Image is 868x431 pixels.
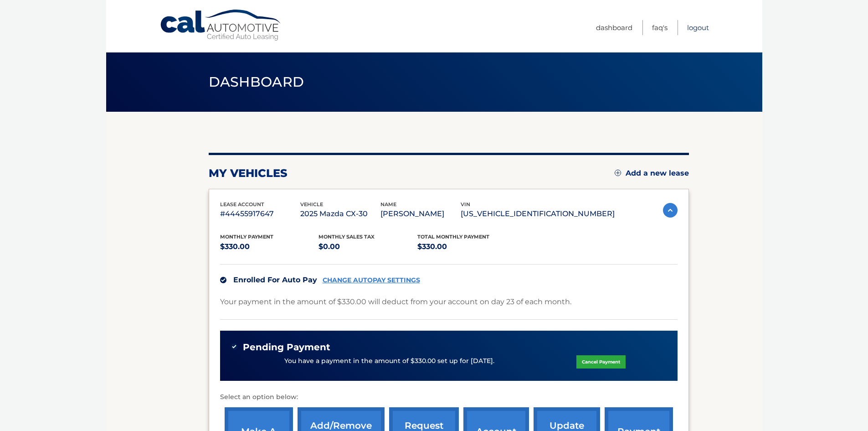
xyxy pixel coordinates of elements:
span: lease account [220,201,264,208]
h2: my vehicles [209,166,288,180]
span: Monthly sales Tax [318,234,375,240]
p: $0.00 [318,240,417,253]
span: Monthly Payment [220,234,273,240]
p: 2025 Mazda CX-30 [300,208,380,220]
img: accordion-active.svg [663,203,678,218]
a: Logout [687,20,709,35]
span: Dashboard [209,73,304,90]
a: CHANGE AUTOPAY SETTINGS [323,276,420,284]
p: Select an option below: [220,392,678,403]
img: check-green.svg [231,343,237,350]
span: Pending Payment [243,342,330,353]
span: Total Monthly Payment [417,234,489,240]
p: #44455917647 [220,208,300,220]
span: vehicle [300,201,323,208]
p: [PERSON_NAME] [380,208,461,220]
p: Your payment in the amount of $330.00 will deduct from your account on day 23 of each month. [220,296,571,308]
a: Dashboard [596,20,632,35]
p: [US_VEHICLE_IDENTIFICATION_NUMBER] [461,208,615,220]
a: Cal Automotive [159,9,282,42]
span: name [380,201,396,208]
img: add.svg [615,170,621,176]
img: check.svg [220,277,226,283]
a: FAQ's [652,20,668,35]
span: vin [461,201,470,208]
p: $330.00 [417,240,516,253]
a: Cancel Payment [576,355,626,369]
p: You have a payment in the amount of $330.00 set up for [DATE]. [284,356,494,366]
p: $330.00 [220,240,319,253]
a: Add a new lease [615,169,689,178]
span: Enrolled For Auto Pay [233,275,317,284]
